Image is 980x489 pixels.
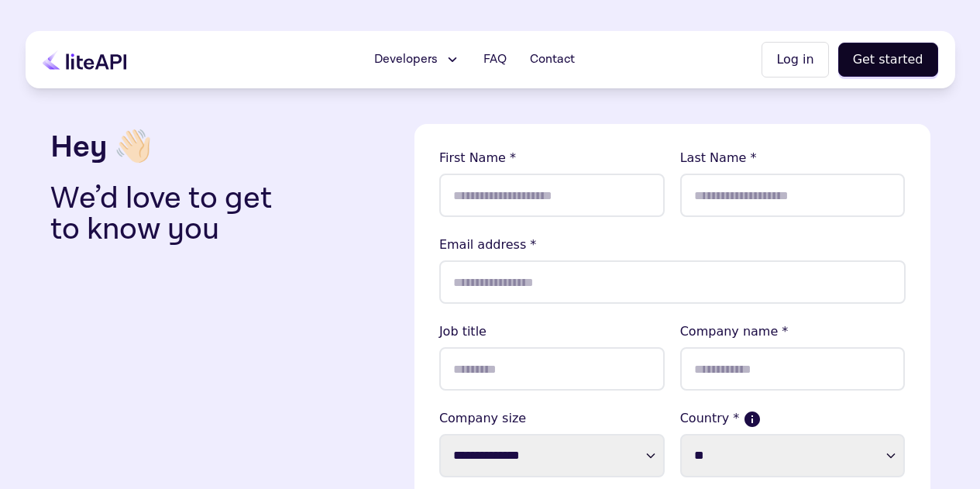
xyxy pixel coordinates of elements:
[374,50,438,69] span: Developers
[50,183,297,245] p: We’d love to get to know you
[745,412,759,426] button: If more than one country, please select where the majority of your sales come from.
[680,409,906,428] label: Country *
[838,43,938,77] button: Get started
[483,50,507,69] span: FAQ
[439,322,665,341] lable: Job title
[521,44,584,75] a: Contact
[474,44,516,75] a: FAQ
[680,322,906,341] lable: Company name *
[439,409,665,428] label: Company size
[365,44,469,75] button: Developers
[439,236,906,254] lable: Email address *
[680,149,906,167] lable: Last Name *
[50,124,402,170] h3: Hey 👋🏻
[439,149,665,167] lable: First Name *
[530,50,575,69] span: Contact
[762,42,828,77] button: Log in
